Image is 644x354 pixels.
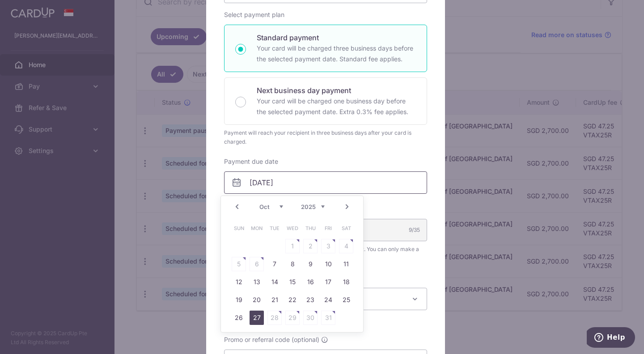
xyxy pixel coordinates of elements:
[257,85,416,96] p: Next business day payment
[409,226,420,235] div: 9/35
[587,327,635,350] iframe: Opens a widget where you can find more information
[250,311,264,325] a: 27
[285,221,300,235] span: Wednesday
[224,171,427,194] input: DD / MM / YYYY
[303,221,318,235] span: Thursday
[250,293,264,307] a: 20
[339,275,353,289] a: 18
[285,275,300,289] a: 15
[232,221,246,235] span: Sunday
[339,257,353,271] a: 11
[224,10,284,19] label: Select payment plan
[267,275,282,289] a: 14
[342,201,352,212] a: Next
[250,275,264,289] a: 13
[339,221,353,235] span: Saturday
[224,157,278,166] label: Payment due date
[257,43,416,64] p: Your card will be charged three business days before the selected payment date. Standard fee appl...
[267,293,282,307] a: 21
[267,221,282,235] span: Tuesday
[250,221,264,235] span: Monday
[232,311,246,325] a: 26
[303,293,318,307] a: 23
[321,293,335,307] a: 24
[303,257,318,271] a: 9
[339,293,353,307] a: 25
[257,32,416,43] p: Standard payment
[285,257,300,271] a: 8
[232,275,246,289] a: 12
[321,275,335,289] a: 17
[321,221,335,235] span: Friday
[257,96,416,117] p: Your card will be charged one business day before the selected payment date. Extra 0.3% fee applies.
[267,257,282,271] a: 7
[303,275,318,289] a: 16
[285,293,300,307] a: 22
[224,335,319,344] span: Promo or referral code (optional)
[232,201,242,212] a: Prev
[321,257,335,271] a: 10
[232,293,246,307] a: 19
[224,128,427,146] div: Payment will reach your recipient in three business days after your card is charged.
